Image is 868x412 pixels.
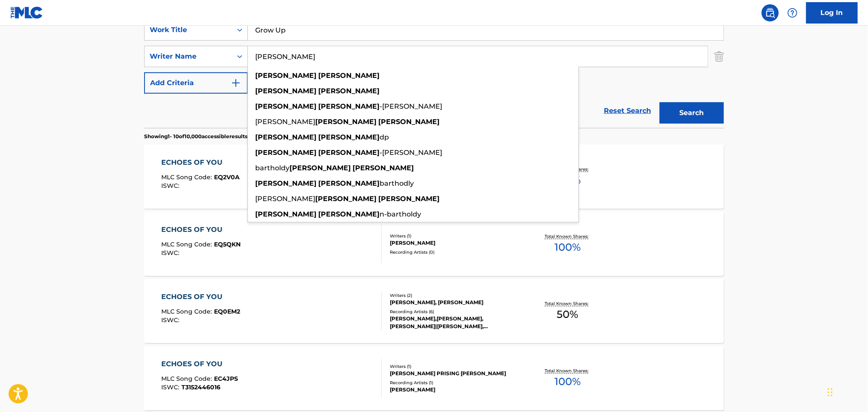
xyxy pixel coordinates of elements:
[255,210,316,218] strong: [PERSON_NAME]
[255,179,316,187] strong: [PERSON_NAME]
[380,179,414,187] span: barthodly
[144,279,724,343] a: ECHOES OF YOUMLC Song Code:EQ0EM2ISWC:Writers (2)[PERSON_NAME], [PERSON_NAME]Recording Artists (6...
[214,240,241,248] span: EQ5QKN
[315,195,377,203] strong: [PERSON_NAME]
[380,102,442,110] span: -[PERSON_NAME]
[380,133,389,141] span: dp
[255,164,289,172] span: bartholdy
[390,233,519,239] div: Writers ( 1 )
[150,51,227,62] div: Writer Name
[390,315,519,330] div: [PERSON_NAME],[PERSON_NAME], [PERSON_NAME]|[PERSON_NAME], [PERSON_NAME] & [PERSON_NAME], [PERSON_...
[255,102,316,110] strong: [PERSON_NAME]
[765,8,775,18] img: search
[255,118,315,126] span: [PERSON_NAME]
[806,2,858,24] a: Log In
[318,179,380,187] strong: [PERSON_NAME]
[318,102,380,110] strong: [PERSON_NAME]
[315,118,377,126] strong: [PERSON_NAME]
[380,210,421,218] span: n-bartholdy
[10,6,43,19] img: MLC Logo
[380,148,442,157] span: -[PERSON_NAME]
[255,133,316,141] strong: [PERSON_NAME]
[162,308,214,315] span: MLC Song Code :
[255,195,315,203] span: [PERSON_NAME]
[162,182,182,190] span: ISWC :
[545,368,591,374] p: Total Known Shares:
[600,101,655,120] a: Reset Search
[255,71,316,80] strong: [PERSON_NAME]
[318,210,380,218] strong: [PERSON_NAME]
[144,346,724,410] a: ECHOES OF YOUMLC Song Code:EC4JPSISWC:T3152446016Writers (1)[PERSON_NAME] PRISING [PERSON_NAME]Re...
[144,19,724,128] form: Search Form
[144,72,248,94] button: Add Criteria
[390,370,519,377] div: [PERSON_NAME] PRISING [PERSON_NAME]
[162,225,241,235] div: ECHOES OF YOU
[390,308,519,315] div: Recording Artists ( 6 )
[162,316,182,324] span: ISWC :
[162,157,240,168] div: ECHOES OF YOU
[390,379,519,386] div: Recording Artists ( 1 )
[390,386,519,394] div: [PERSON_NAME]
[828,379,833,405] div: Drag
[214,375,238,382] span: EC4JPS
[318,133,380,141] strong: [PERSON_NAME]
[150,25,227,35] div: Work Title
[555,240,581,255] span: 100 %
[825,371,868,412] iframe: Chat Widget
[762,4,779,21] a: Public Search
[390,363,519,370] div: Writers ( 1 )
[144,212,724,276] a: ECHOES OF YOUMLC Song Code:EQ5QKNISWC:Writers (1)[PERSON_NAME]Recording Artists (0)Total Known Sh...
[557,307,579,322] span: 50 %
[255,148,316,157] strong: [PERSON_NAME]
[318,71,380,80] strong: [PERSON_NAME]
[162,383,182,391] span: ISWC :
[162,249,182,257] span: ISWC :
[144,133,290,140] p: Showing 1 - 10 of 10,000 accessible results (Total 2,348,658 )
[784,4,801,21] div: Help
[162,359,238,369] div: ECHOES OF YOU
[390,249,519,255] div: Recording Artists ( 0 )
[318,87,380,95] strong: [PERSON_NAME]
[214,308,241,315] span: EQ0EM2
[162,375,214,382] span: MLC Song Code :
[545,300,591,307] p: Total Known Shares:
[555,374,581,389] span: 100 %
[318,148,380,157] strong: [PERSON_NAME]
[162,173,214,181] span: MLC Song Code :
[182,383,221,391] span: T3152446016
[787,8,798,18] img: help
[144,145,724,209] a: ECHOES OF YOUMLC Song Code:EQ2V0AISWC:Writers (1)[PERSON_NAME]Recording Artists (4)ELEAZAR, [PERS...
[390,292,519,299] div: Writers ( 2 )
[162,240,214,248] span: MLC Song Code :
[353,164,414,172] strong: [PERSON_NAME]
[289,164,351,172] strong: [PERSON_NAME]
[231,78,241,88] img: 9d2ae6d4665cec9f34b9.svg
[255,87,316,95] strong: [PERSON_NAME]
[378,195,440,203] strong: [PERSON_NAME]
[545,233,591,240] p: Total Known Shares:
[660,102,724,124] button: Search
[714,46,724,67] img: Delete Criterion
[214,173,240,181] span: EQ2V0A
[378,118,440,126] strong: [PERSON_NAME]
[162,292,241,302] div: ECHOES OF YOU
[390,299,519,306] div: [PERSON_NAME], [PERSON_NAME]
[390,239,519,247] div: [PERSON_NAME]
